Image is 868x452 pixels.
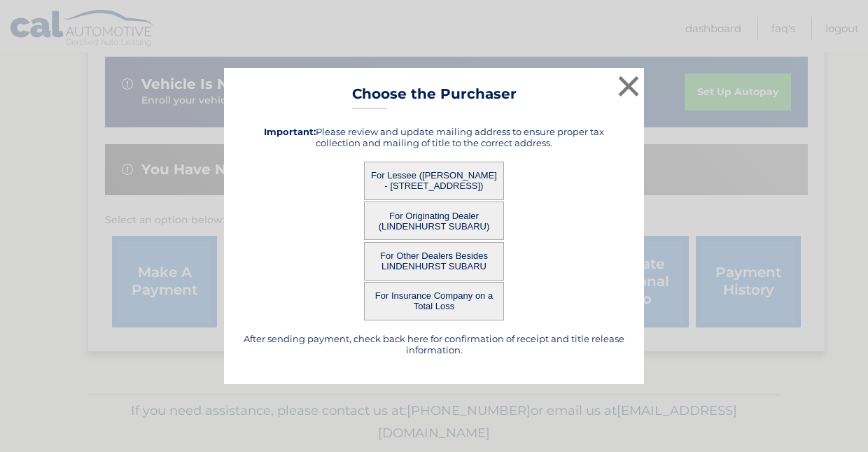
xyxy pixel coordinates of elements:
[364,242,504,281] button: For Other Dealers Besides LINDENHURST SUBARU
[241,126,626,148] h5: Please review and update mailing address to ensure proper tax collection and mailing of title to ...
[364,162,504,200] button: For Lessee ([PERSON_NAME] - [STREET_ADDRESS])
[364,282,504,320] button: For Insurance Company on a Total Loss
[352,85,517,110] h3: Choose the Purchaser
[264,126,316,137] strong: Important:
[615,72,643,100] button: ×
[364,202,504,240] button: For Originating Dealer (LINDENHURST SUBARU)
[241,333,626,355] h5: After sending payment, check back here for confirmation of receipt and title release information.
